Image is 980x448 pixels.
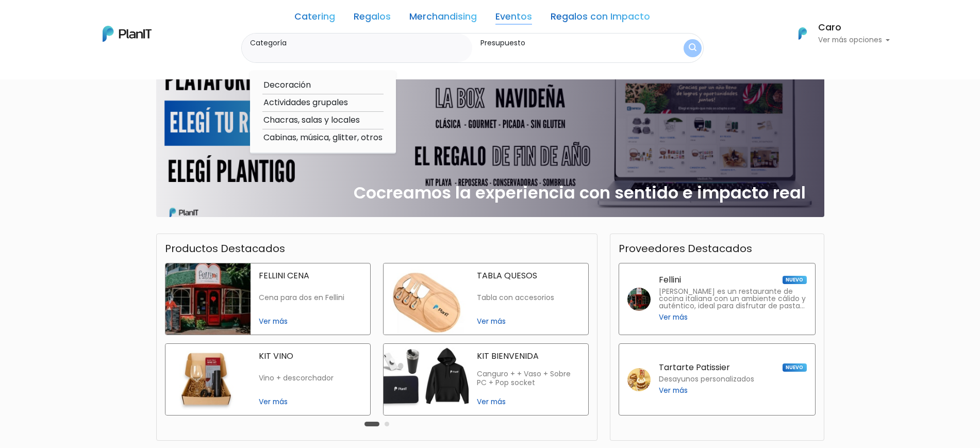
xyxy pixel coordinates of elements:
[83,62,104,82] img: user_04fe99587a33b9844688ac17b531be2b.png
[262,114,384,127] option: Chacras, salas y locales
[157,155,175,167] i: insert_emoticon
[362,418,392,430] div: Carousel Pagination
[294,12,335,25] a: Catering
[627,368,651,391] img: tartarte patissier
[619,263,816,335] a: Fellini NUEVO [PERSON_NAME] es un restaurante de cocina italiana con un ambiente cálido y auténti...
[477,396,580,407] span: Ver más
[259,396,362,407] span: Ver más
[36,95,172,129] p: Ya probaste PlanitGO? Vas a poder automatizarlas acciones de todo el año. Escribinos para saber más!
[785,20,890,47] button: PlanIt Logo Caro Ver más opciones
[259,352,362,360] p: KIT VINO
[783,363,806,372] span: NUEVO
[783,276,806,284] span: NUEVO
[659,288,807,310] p: [PERSON_NAME] es un restaurante de cocina italiana con un ambiente cálido y auténtico, ideal para...
[659,312,688,323] span: Ver más
[262,79,384,92] option: Decoración
[383,343,589,416] a: kit bienvenida KIT BIENVENIDA Canguro + + Vaso + Sobre PC + Pop socket Ver más
[165,242,285,255] h3: Productos Destacados
[659,276,681,284] p: Fellini
[791,22,814,45] img: PlanIt Logo
[354,12,391,25] a: Regalos
[259,293,362,302] p: Cena para dos en Fellini
[477,352,580,360] p: KIT BIENVENIDA
[259,316,362,327] span: Ver más
[818,23,890,32] h6: Caro
[262,96,384,109] option: Actividades grupales
[409,12,477,25] a: Merchandising
[165,343,371,416] a: kit vino KIT VINO Vino + descorchador Ver más
[627,288,651,311] img: fellini
[477,272,580,280] p: TABLA QUESOS
[165,263,251,335] img: fellini cena
[354,183,806,203] h2: Cocreamos la experiencia con sentido e impacto real
[262,131,384,144] option: Cabinas, música, glitter, otros
[384,263,469,335] img: tabla quesos
[818,37,890,44] p: Ver más opciones
[160,78,175,94] i: keyboard_arrow_down
[36,84,66,92] strong: PLAN IT
[495,12,532,25] a: Eventos
[54,157,157,167] span: ¡Escríbenos!
[659,376,754,383] p: Desayunos personalizados
[689,43,696,53] img: search_button-432b6d5273f82d61273b3651a40e1bd1b912527efae98b1b7a1b2c0702e16a8d.svg
[383,263,589,335] a: tabla quesos TABLA QUESOS Tabla con accesorios Ver más
[165,263,371,335] a: fellini cena FELLINI CENA Cena para dos en Fellini Ver más
[259,272,362,280] p: FELLINI CENA
[477,293,580,302] p: Tabla con accesorios
[385,422,389,426] button: Carousel Page 2
[93,52,114,72] img: user_d58e13f531133c46cb30575f4d864daf.jpeg
[27,62,181,82] div: J
[659,363,730,372] p: Tartarte Patissier
[477,370,580,388] p: Canguro + + Vaso + Sobre PC + Pop socket
[165,344,251,415] img: kit vino
[619,343,816,416] a: Tartarte Patissier NUEVO Desayunos personalizados Ver más
[619,242,752,255] h3: Proveedores Destacados
[659,385,688,396] span: Ver más
[250,38,469,48] label: Categoría
[175,155,196,167] i: send
[384,344,469,415] img: kit bienvenida
[480,38,653,48] label: Presupuesto
[104,62,124,82] span: J
[551,12,650,25] a: Regalos con Impacto
[27,72,181,137] div: PLAN IT Ya probaste PlanitGO? Vas a poder automatizarlas acciones de todo el año. Escribinos para...
[364,422,379,426] button: Carousel Page 1 (Current Slide)
[259,374,362,383] p: Vino + descorchador
[103,26,152,42] img: PlanIt Logo
[477,316,580,327] span: Ver más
